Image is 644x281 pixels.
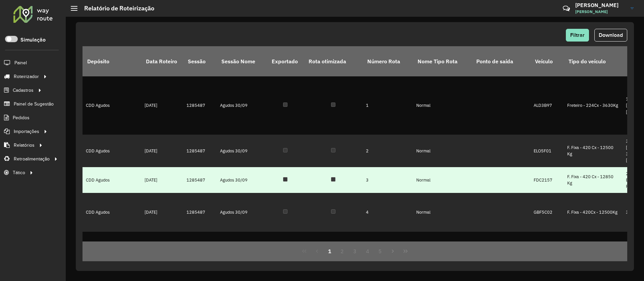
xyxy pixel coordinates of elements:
td: 2 [363,135,413,167]
td: 1285487 [183,167,217,193]
td: [DATE] [141,135,183,167]
td: CDD Agudos [83,135,141,167]
td: CDD Agudos [83,193,141,232]
th: Depósito [83,46,141,76]
span: Painel de Sugestão [14,100,54,108]
th: Data Roteiro [141,46,183,76]
td: 1285487 [183,135,217,167]
button: Last Page [399,245,412,258]
td: 4 [363,193,413,232]
button: 1 [323,245,336,258]
td: 1 [363,76,413,135]
td: F. Fixa - 420 Cx - 12500 Kg [564,135,623,167]
td: 1285487 [183,76,217,135]
td: FDC2157 [530,167,564,193]
th: Nome Tipo Rota [413,46,472,76]
span: Relatórios [14,142,35,149]
td: Normal [413,76,472,135]
td: 3 [363,167,413,193]
th: Rota otimizada [304,46,363,76]
th: Tipo do veículo [564,46,623,76]
td: CDD Agudos [83,167,141,193]
span: Filtrar [570,32,585,38]
td: [DATE] [141,193,183,232]
td: ELO5F01 [530,135,564,167]
button: 5 [374,245,387,258]
td: Agudos 30/09 [217,135,267,167]
td: 1285487 [183,193,217,232]
button: 3 [348,245,361,258]
td: Agudos 30/09 [217,76,267,135]
td: CDD Agudos [83,76,141,135]
td: Normal [413,135,472,167]
th: Número Rota [363,46,413,76]
td: Agudos 30/09 [217,193,267,232]
th: Exportado [267,46,304,76]
label: Simulação [20,36,46,44]
th: Veículo [530,46,564,76]
button: Download [594,29,627,42]
td: [DATE] [141,76,183,135]
td: ALD3B97 [530,76,564,135]
th: Sessão Nome [217,46,267,76]
button: 4 [361,245,374,258]
span: Cadastros [13,87,34,94]
button: Filtrar [566,29,589,42]
span: Tático [13,169,25,176]
h2: Relatório de Roteirização [77,5,154,12]
td: F. Fixa - 420Cx - 12500Kg [564,193,623,232]
span: Painel [14,59,27,66]
th: Sessão [183,46,217,76]
td: F. Fixa - 420 Cx - 12850 Kg [564,167,623,193]
th: Ponto de saída [472,46,530,76]
span: Pedidos [13,114,30,121]
td: [DATE] [141,167,183,193]
td: Normal [413,193,472,232]
td: GBF5C02 [530,193,564,232]
span: Retroalimentação [14,155,50,162]
span: Download [599,32,623,38]
span: [PERSON_NAME] [575,9,626,15]
h3: [PERSON_NAME] [575,2,626,8]
td: Agudos 30/09 [217,167,267,193]
span: Importações [14,128,39,135]
button: Next Page [386,245,399,258]
a: Contato Rápido [559,1,574,16]
button: 2 [336,245,348,258]
td: Freteiro - 224Cx - 3630Kg [564,76,623,135]
span: Roteirizador [14,73,39,80]
td: Normal [413,167,472,193]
